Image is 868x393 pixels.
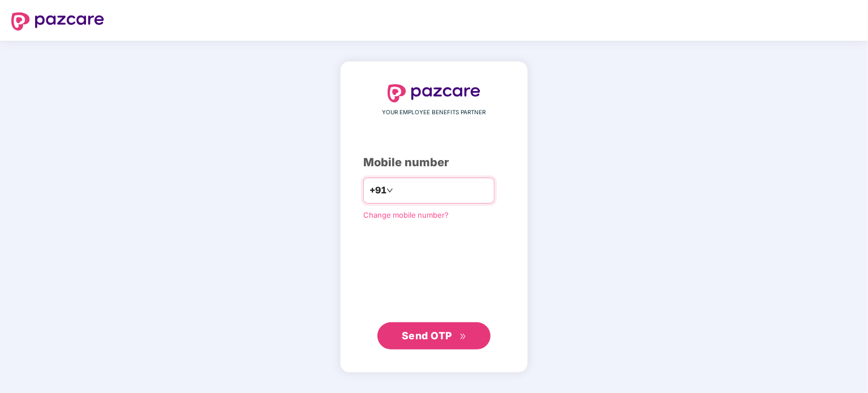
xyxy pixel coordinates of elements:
[11,12,104,31] img: logo
[363,210,449,219] a: Change mobile number?
[388,84,480,102] img: logo
[459,333,467,340] span: double-right
[363,154,505,171] div: Mobile number
[383,108,486,117] span: YOUR EMPLOYEE BENEFITS PARTNER
[377,322,491,349] button: Send OTPdouble-right
[402,330,452,342] span: Send OTP
[386,187,393,194] span: down
[369,183,386,197] span: +91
